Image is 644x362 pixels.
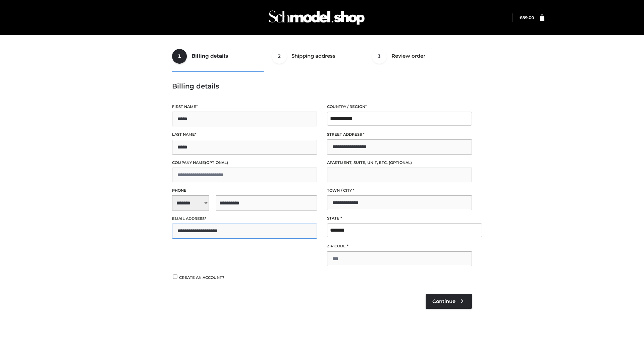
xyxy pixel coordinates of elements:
img: Schmodel Admin 964 [266,4,367,31]
label: Apartment, suite, unit, etc. [327,160,472,166]
label: Email address [172,216,317,222]
span: Create an account? [179,275,224,280]
label: Street address [327,131,472,138]
a: Continue [426,294,472,309]
label: State [327,215,472,222]
label: Country / Region [327,104,472,110]
input: Create an account? [172,275,178,279]
bdi: 89.00 [520,15,534,20]
label: Last name [172,131,317,138]
span: (optional) [205,160,228,165]
label: ZIP Code [327,243,472,249]
h3: Billing details [172,82,472,90]
label: Company name [172,160,317,166]
label: Town / City [327,187,472,194]
span: Continue [432,298,455,304]
span: £ [520,15,522,20]
a: £89.00 [520,15,534,20]
label: First name [172,104,317,110]
span: (optional) [389,160,412,165]
label: Phone [172,187,317,194]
